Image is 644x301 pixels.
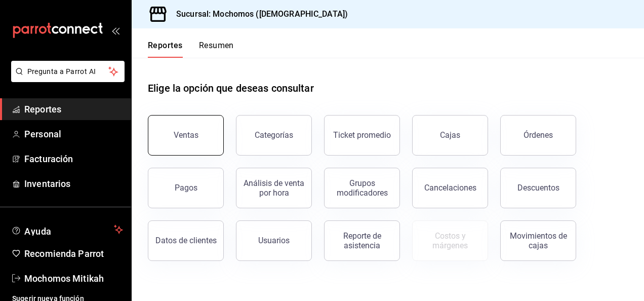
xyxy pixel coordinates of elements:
button: Categorías [236,115,312,156]
button: Resumen [199,41,234,58]
h3: Sucursal: Mochomos ([DEMOGRAPHIC_DATA]) [168,8,348,20]
button: Reportes [148,41,183,58]
span: Mochomos Mitikah [24,272,123,285]
div: Ticket promedio [333,130,391,140]
button: Órdenes [500,115,576,156]
span: Facturación [24,152,123,166]
button: Reporte de asistencia [324,220,400,261]
button: Ventas [148,115,224,156]
button: Descuentos [500,168,576,208]
div: Categorías [255,130,293,140]
span: Personal [24,127,123,141]
div: Movimientos de cajas [507,231,570,250]
button: Grupos modificadores [324,168,400,208]
span: Recomienda Parrot [24,247,123,260]
div: Datos de clientes [155,236,217,245]
div: Descuentos [517,183,559,193]
button: Cancelaciones [412,168,488,208]
div: Ventas [174,130,198,140]
div: Cajas [440,129,461,141]
div: navigation tabs [148,41,234,58]
span: Pregunta a Parrot AI [27,66,109,77]
button: Análisis de venta por hora [236,168,312,208]
div: Pagos [175,183,197,193]
div: Cancelaciones [424,183,476,193]
button: Contrata inventarios para ver este reporte [412,220,488,261]
div: Análisis de venta por hora [243,178,305,198]
div: Usuarios [258,236,290,245]
span: Inventarios [24,177,123,191]
div: Órdenes [524,130,553,140]
h1: Elige la opción que deseas consultar [148,81,314,96]
span: Ayuda [24,223,110,236]
button: Usuarios [236,220,312,261]
div: Reporte de asistencia [331,231,393,250]
button: Pregunta a Parrot AI [11,61,125,82]
span: Reportes [24,102,123,116]
a: Cajas [412,115,488,156]
button: Pagos [148,168,224,208]
button: Movimientos de cajas [500,220,576,261]
div: Grupos modificadores [331,178,393,198]
div: Costos y márgenes [419,231,481,250]
button: Ticket promedio [324,115,400,156]
button: Datos de clientes [148,220,224,261]
a: Pregunta a Parrot AI [7,73,125,84]
button: open_drawer_menu [111,26,119,34]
